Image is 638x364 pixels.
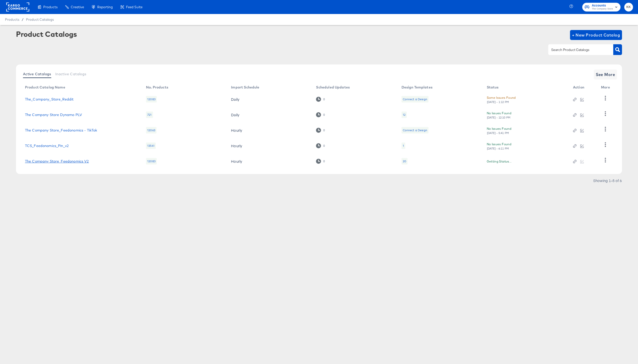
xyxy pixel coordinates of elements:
span: / [19,17,26,21]
div: 0 [323,144,325,147]
span: Accounts [592,3,613,8]
div: 0 [316,128,325,132]
span: Feed Suite [126,5,142,9]
div: Showing 1–5 of 6 [593,179,622,182]
div: Connect a Design [401,127,428,133]
div: Connect a Design [403,128,427,132]
span: The Company Store [592,7,613,11]
a: The Company Store_Feedonomics V2 [25,159,89,163]
span: + New Product Catalog [572,31,620,38]
span: Reporting [97,5,113,9]
div: Connect a Design [401,96,428,102]
th: Status [483,83,569,91]
span: See More [596,71,615,78]
td: Daily [227,91,312,107]
a: The Company Store Dynamo PLV [25,113,82,117]
span: Products [5,17,19,21]
div: 1 [401,142,405,149]
div: Design Templates [401,85,432,89]
div: [DATE] - 1:12 PM [487,100,509,104]
div: 0 [316,159,325,163]
div: 12 [401,111,407,118]
span: KK [626,4,631,10]
div: Connect a Design [403,97,427,101]
a: TCS_Feedonomics_Pin_v2 [25,144,69,148]
div: 0 [316,112,325,117]
a: The_Company_Store_Reddit [25,97,74,101]
div: 0 [323,128,325,132]
td: Hourly [227,153,312,169]
button: AccountsThe Company Store [582,3,620,11]
div: No. Products [146,85,168,89]
div: 0 [323,113,325,116]
button: KK [624,3,633,11]
div: 1 [403,144,404,148]
div: 0 [316,97,325,101]
div: Some Issues Found [487,95,516,100]
div: 12083 [146,158,157,164]
div: 0 [323,97,325,101]
div: 0 [316,143,325,148]
div: Scheduled Updates [316,85,350,89]
div: 13541 [146,142,156,149]
span: Active Catalogs [23,72,51,76]
button: Some Issues Found[DATE] - 1:12 PM [487,95,516,104]
button: + New Product Catalog [570,30,622,40]
span: Products [43,5,57,9]
button: See More [594,69,617,79]
div: 12083 [146,96,157,102]
td: Hourly [227,138,312,153]
div: 12063 [146,127,156,133]
div: Product Catalog Name [25,85,65,89]
th: More [597,83,616,91]
td: Daily [227,107,312,122]
div: 721 [146,111,153,118]
div: 20 [401,158,407,164]
span: Inactive Catalogs [55,72,86,76]
div: 20 [403,159,406,163]
div: 0 [323,159,325,163]
div: 12 [403,113,405,117]
div: Product Catalogs [16,30,77,38]
span: Creative [71,5,84,9]
div: Import Schedule [231,85,259,89]
input: Search Product Catalogs [550,47,603,53]
th: Action [569,83,597,91]
a: The Company Store_Feedonomics - TikTok [25,128,97,132]
td: Hourly [227,122,312,138]
a: Product Catalogs [26,17,54,21]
